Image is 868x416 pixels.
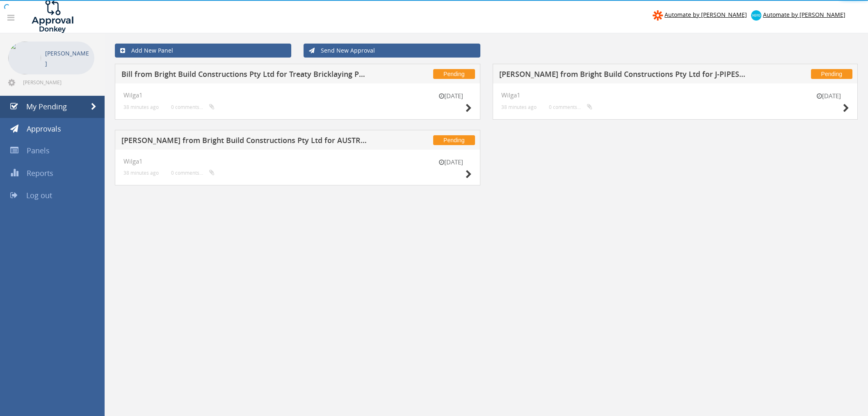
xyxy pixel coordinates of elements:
[751,10,761,21] img: xero-logo.png
[27,168,53,178] span: Reports
[431,158,472,166] small: [DATE]
[121,136,368,147] h5: [PERSON_NAME] from Bright Build Constructions Pty Ltd for AUSTRALIAN ARCHITECTURAL HARDWOODS PTY....
[501,92,850,99] h4: Wilga1
[26,190,52,200] span: Log out
[665,11,747,18] span: Automate by [PERSON_NAME]
[499,70,746,81] h5: [PERSON_NAME] from Bright Build Constructions Pty Ltd for J-PIPES INSULATION PTY. LTD.
[171,104,215,110] small: 0 comments...
[171,170,215,176] small: 0 comments...
[123,104,159,110] small: 38 minutes ago
[811,69,852,79] span: Pending
[763,11,845,18] span: Automate by [PERSON_NAME]
[23,79,93,86] span: [PERSON_NAME][EMAIL_ADDRESS][DOMAIN_NAME]
[123,158,472,165] h4: Wilga1
[433,69,475,79] span: Pending
[501,104,537,110] small: 38 minutes ago
[26,102,67,111] span: My Pending
[653,10,663,21] img: zapier-logomark.png
[304,44,480,58] a: Send New Approval
[121,70,368,81] h5: Bill from Bright Build Constructions Pty Ltd for Treaty Bricklaying Pty Ltd
[808,92,849,100] small: [DATE]
[123,92,472,99] h4: Wilga1
[27,124,61,134] span: Approvals
[549,104,592,110] small: 0 comments...
[27,146,50,155] span: Panels
[115,44,291,58] a: Add New Panel
[433,135,475,145] span: Pending
[123,170,159,176] small: 38 minutes ago
[45,48,90,69] p: [PERSON_NAME]
[431,92,472,100] small: [DATE]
